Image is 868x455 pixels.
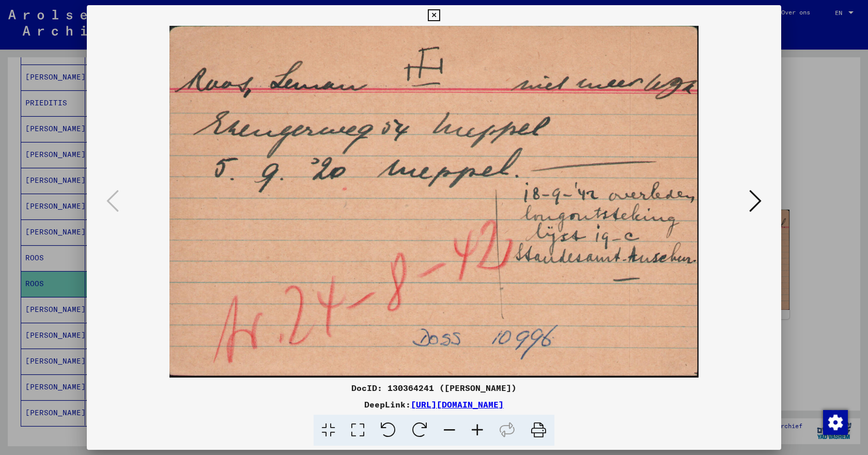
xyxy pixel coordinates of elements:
[87,398,781,411] div: DeepLink:
[411,399,504,410] a: [URL][DOMAIN_NAME]
[122,26,746,378] img: 001.jpg
[823,410,847,434] div: Wijzigingstoestemming
[87,382,781,394] div: DocID: 130364241 ([PERSON_NAME])
[823,410,848,435] img: Wijzigingstoestemming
